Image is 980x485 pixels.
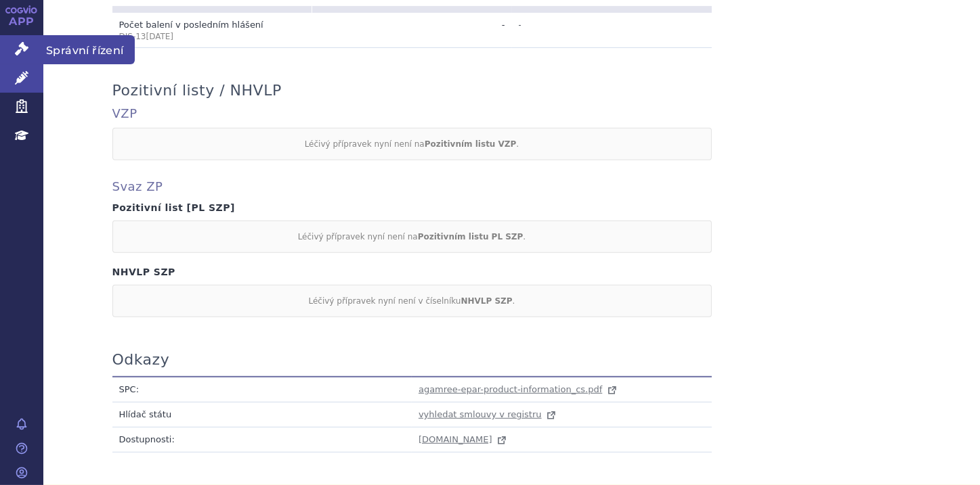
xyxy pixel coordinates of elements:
td: - [512,13,712,48]
strong: NHVLP SZP [461,296,513,306]
h3: Pozitivní listy / NHVLP [112,82,282,99]
td: - [312,13,512,48]
span: vyhledat smlouvy v registru [419,409,542,419]
strong: Pozitivním listu PL SZP [418,232,524,241]
h4: Svaz ZP [112,179,912,194]
h4: NHVLP SZP [112,267,912,278]
div: Léčivý přípravek nyní není na . [112,221,712,253]
div: Léčivý přípravek nyní není v číselníku . [112,285,712,317]
td: Dostupnosti: [112,427,412,452]
td: Hlídač státu [112,402,412,427]
div: Léčivý přípravek nyní není na . [112,128,712,160]
span: Správní řízení [43,35,135,64]
a: agamree-epar-product-information_cs.pdf [419,384,619,394]
a: vyhledat smlouvy v registru [419,409,558,419]
td: Počet balení v posledním hlášení [112,13,312,48]
h4: Pozitivní list [PL SZP] [112,202,912,214]
span: agamree-epar-product-information_cs.pdf [419,384,602,394]
h4: VZP [112,106,912,121]
p: DIS-13 [119,31,305,43]
span: [DATE] [146,32,174,41]
td: SPC: [112,377,412,402]
strong: Pozitivním listu VZP [425,139,517,149]
span: [DOMAIN_NAME] [419,434,492,444]
a: [DOMAIN_NAME] [419,434,509,444]
h3: Odkazy [112,351,170,369]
